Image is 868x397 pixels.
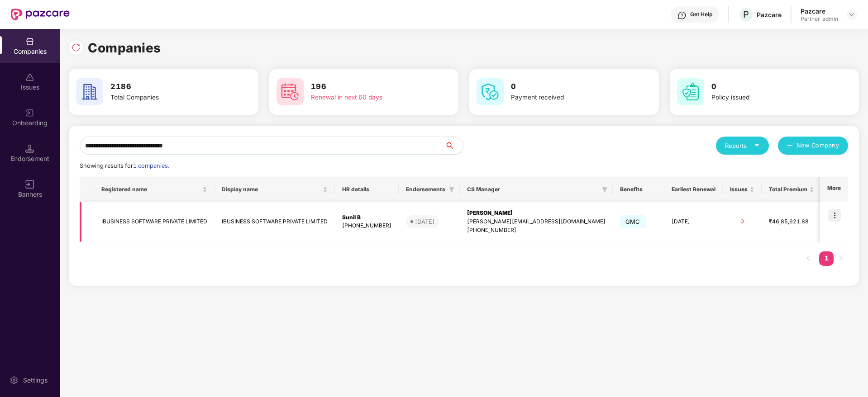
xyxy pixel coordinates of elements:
button: search [444,137,463,155]
img: svg+xml;base64,PHN2ZyBpZD0iSXNzdWVzX2Rpc2FibGVkIiB4bWxucz0iaHR0cDovL3d3dy53My5vcmcvMjAwMC9zdmciIH... [25,73,34,82]
th: Total Premium [762,177,821,202]
div: [PHONE_NUMBER] [342,222,391,230]
img: svg+xml;base64,PHN2ZyB4bWxucz0iaHR0cDovL3d3dy53My5vcmcvMjAwMC9zdmciIHdpZHRoPSI2MCIgaGVpZ2h0PSI2MC... [677,78,704,105]
span: Total Premium [769,186,807,193]
span: filter [449,187,454,192]
li: Next Page [834,251,848,266]
div: [PERSON_NAME][EMAIL_ADDRESS][DOMAIN_NAME] [467,217,606,226]
li: 1 [819,251,834,266]
h3: 196 [311,81,425,93]
img: svg+xml;base64,PHN2ZyB3aWR0aD0iMTYiIGhlaWdodD0iMTYiIHZpZXdCb3g9IjAgMCAxNiAxNiIgZmlsbD0ibm9uZSIgeG... [25,180,34,189]
div: Reports [725,141,760,150]
img: svg+xml;base64,PHN2ZyB4bWxucz0iaHR0cDovL3d3dy53My5vcmcvMjAwMC9zdmciIHdpZHRoPSI2MCIgaGVpZ2h0PSI2MC... [477,78,504,105]
div: 0 [730,217,754,226]
div: Payment received [511,93,625,103]
td: IBUSINESS SOFTWARE PRIVATE LIMITED [215,202,335,242]
th: Registered name [94,177,215,202]
div: Get Help [690,11,712,18]
div: Policy issued [711,93,825,103]
img: svg+xml;base64,PHN2ZyB4bWxucz0iaHR0cDovL3d3dy53My5vcmcvMjAwMC9zdmciIHdpZHRoPSI2MCIgaGVpZ2h0PSI2MC... [76,78,103,105]
button: right [834,251,848,266]
span: Display name [222,186,321,193]
span: GMC [620,215,646,228]
div: Renewal in next 60 days [311,93,425,103]
div: [PHONE_NUMBER] [467,226,606,235]
th: Earliest Renewal [664,177,723,202]
span: caret-down [754,142,760,148]
span: New Company [796,141,839,150]
div: Pazcare [757,10,782,19]
span: right [838,255,844,261]
span: 1 companies. [133,162,169,169]
img: svg+xml;base64,PHN2ZyB4bWxucz0iaHR0cDovL3d3dy53My5vcmcvMjAwMC9zdmciIHdpZHRoPSI2MCIgaGVpZ2h0PSI2MC... [277,78,304,105]
h3: 2186 [110,81,224,93]
span: filter [602,187,607,192]
span: CS Manager [467,186,598,193]
img: svg+xml;base64,PHN2ZyBpZD0iU2V0dGluZy0yMHgyMCIgeG1sbnM9Imh0dHA6Ly93d3cudzMub3JnLzIwMDAvc3ZnIiB3aW... [10,376,19,385]
span: Showing results for [80,162,169,169]
img: svg+xml;base64,PHN2ZyB3aWR0aD0iMTQuNSIgaGVpZ2h0PSIxNC41IiB2aWV3Qm94PSIwIDAgMTYgMTYiIGZpbGw9Im5vbm... [25,144,34,153]
td: IBUSINESS SOFTWARE PRIVATE LIMITED [94,202,215,242]
div: Total Companies [110,93,224,103]
img: svg+xml;base64,PHN2ZyBpZD0iSGVscC0zMngzMiIgeG1sbnM9Imh0dHA6Ly93d3cudzMub3JnLzIwMDAvc3ZnIiB3aWR0aD... [677,11,687,20]
div: Partner_admin [801,15,838,23]
span: P [743,9,749,20]
div: ₹46,85,621.88 [769,217,814,226]
li: Previous Page [801,251,816,266]
span: left [806,255,811,261]
img: svg+xml;base64,PHN2ZyB3aWR0aD0iMjAiIGhlaWdodD0iMjAiIHZpZXdCb3g9IjAgMCAyMCAyMCIgZmlsbD0ibm9uZSIgeG... [25,109,34,118]
a: 1 [819,251,834,265]
span: Issues [730,186,748,193]
div: Pazcare [801,7,838,15]
img: icon [828,209,841,222]
th: Benefits [613,177,664,202]
span: Registered name [101,186,200,193]
img: svg+xml;base64,PHN2ZyBpZD0iQ29tcGFuaWVzIiB4bWxucz0iaHR0cDovL3d3dy53My5vcmcvMjAwMC9zdmciIHdpZHRoPS... [25,37,34,46]
img: New Pazcare Logo [11,9,70,20]
button: plusNew Company [778,137,848,155]
span: filter [447,184,456,195]
span: Endorsements [406,186,445,193]
img: svg+xml;base64,PHN2ZyBpZD0iRHJvcGRvd24tMzJ4MzIiIHhtbG5zPSJodHRwOi8vd3d3LnczLm9yZy8yMDAwL3N2ZyIgd2... [848,11,855,18]
span: plus [787,142,793,150]
th: Display name [215,177,335,202]
div: Settings [20,376,50,385]
button: left [801,251,816,266]
h1: Companies [88,38,161,58]
h3: 0 [711,81,825,93]
th: Issues [723,177,762,202]
div: [PERSON_NAME] [467,209,606,217]
h3: 0 [511,81,625,93]
div: Sunil B [342,213,391,222]
td: [DATE] [664,202,723,242]
th: HR details [335,177,399,202]
span: search [444,142,463,149]
div: [DATE] [415,217,434,226]
img: svg+xml;base64,PHN2ZyBpZD0iUmVsb2FkLTMyeDMyIiB4bWxucz0iaHR0cDovL3d3dy53My5vcmcvMjAwMC9zdmciIHdpZH... [72,43,81,52]
span: filter [600,184,609,195]
th: More [820,177,848,202]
